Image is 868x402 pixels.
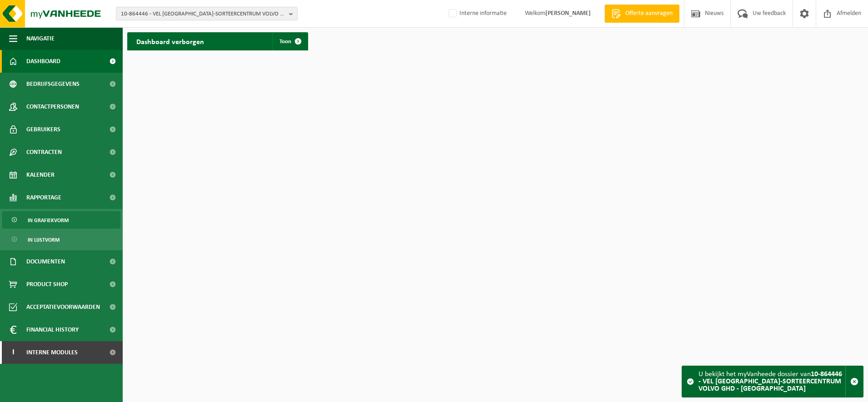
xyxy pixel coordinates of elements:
h2: Dashboard verborgen [127,32,213,50]
span: Acceptatievoorwaarden [26,296,100,318]
a: In grafiekvorm [2,211,120,228]
span: Interne modules [26,341,78,364]
span: Documenten [26,250,65,273]
span: Bedrijfsgegevens [26,73,80,95]
span: I [9,341,17,364]
span: Product Shop [26,273,68,296]
button: 10-864446 - VEL [GEOGRAPHIC_DATA]-SORTEERCENTRUM VOLVO GHD - [GEOGRAPHIC_DATA] [116,7,298,20]
div: U bekijkt het myVanheede dossier van [698,366,845,397]
span: Navigatie [26,27,55,50]
a: Offerte aanvragen [604,5,679,23]
span: Kalender [26,164,55,186]
span: Contracten [26,141,62,164]
span: Dashboard [26,50,60,73]
span: In grafiekvorm [28,212,69,229]
a: Toon [272,32,307,50]
label: Interne informatie [447,7,507,20]
a: In lijstvorm [2,231,120,248]
strong: [PERSON_NAME] [545,10,591,17]
strong: 10-864446 - VEL [GEOGRAPHIC_DATA]-SORTEERCENTRUM VOLVO GHD - [GEOGRAPHIC_DATA] [698,371,842,392]
span: Toon [279,39,291,45]
span: In lijstvorm [28,231,60,248]
span: Offerte aanvragen [623,9,675,18]
span: Gebruikers [26,118,60,141]
span: Contactpersonen [26,95,79,118]
span: 10-864446 - VEL [GEOGRAPHIC_DATA]-SORTEERCENTRUM VOLVO GHD - [GEOGRAPHIC_DATA] [121,7,285,21]
span: Rapportage [26,186,61,209]
span: Financial History [26,318,79,341]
